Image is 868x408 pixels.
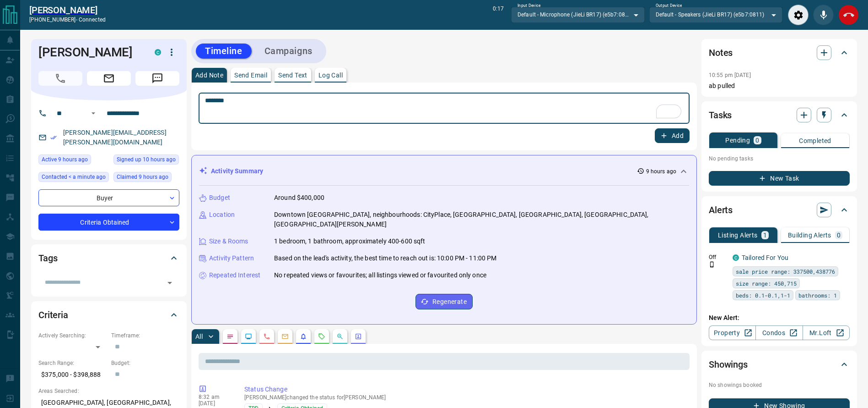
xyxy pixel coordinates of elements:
button: New Task [709,171,850,186]
h1: [PERSON_NAME] [38,45,141,60]
a: Mr.Loft [803,325,850,340]
p: Log Call [318,72,343,78]
h2: Tasks [709,108,732,122]
h2: Criteria [38,308,68,322]
p: Actively Searching: [38,331,107,340]
p: 0 [837,232,841,238]
p: 9 hours ago [646,167,676,176]
a: Tailored For You [742,254,788,261]
h2: Showings [709,357,748,372]
p: Off [709,253,727,261]
p: 1 [763,232,767,238]
svg: Requests [318,333,325,340]
p: [DATE] [199,400,231,407]
p: Status Change [244,385,686,394]
p: $375,000 - $398,888 [38,367,107,382]
p: Location [209,210,235,220]
p: Pending [725,137,750,143]
div: Tags [38,247,179,269]
h2: Tags [38,251,57,265]
div: Mon Sep 15 2025 [38,172,109,185]
div: Sun Sep 14 2025 [113,172,179,185]
svg: Lead Browsing Activity [245,333,252,340]
span: size range: 450,715 [736,279,797,288]
p: 1 bedroom, 1 bathroom, approximately 400-600 sqft [274,237,425,246]
p: [PHONE_NUMBER] - [29,16,106,24]
button: Campaigns [255,44,322,59]
span: Signed up 10 hours ago [117,155,176,164]
p: Areas Searched: [38,387,179,395]
span: sale price range: 337500,438776 [736,267,835,276]
span: Claimed 9 hours ago [117,172,168,182]
div: End Call [838,5,859,25]
p: Budget [209,193,230,203]
button: Regenerate [415,294,473,309]
h2: Alerts [709,203,733,217]
div: Criteria [38,304,179,326]
div: Notes [709,42,850,64]
span: Active 9 hours ago [42,155,88,164]
svg: Agent Actions [355,333,362,340]
span: Message [135,71,179,86]
p: Timeframe: [111,331,179,340]
p: Size & Rooms [209,237,248,246]
p: ab pulled [709,81,850,91]
p: Send Email [234,72,267,78]
p: Budget: [111,359,179,367]
a: Condos [755,325,803,340]
p: 10:55 pm [DATE] [709,72,751,78]
svg: Opportunities [336,333,344,340]
button: Open [163,276,176,289]
p: Around $400,000 [274,193,324,203]
p: 8:32 am [199,394,231,400]
svg: Push Notification Only [709,261,715,268]
span: connected [79,17,106,23]
div: Mute [813,5,834,25]
span: Email [87,71,131,86]
label: Output Device [656,3,682,9]
h2: Notes [709,45,733,60]
p: All [195,333,203,340]
p: No showings booked [709,381,850,389]
div: Buyer [38,189,179,206]
svg: Notes [226,333,234,340]
span: beds: 0.1-0.1,1-1 [736,291,790,300]
p: No pending tasks [709,152,850,165]
div: Alerts [709,199,850,221]
div: Showings [709,353,850,375]
span: Contacted < a minute ago [42,172,106,182]
div: Audio Settings [788,5,809,25]
svg: Email Verified [50,134,57,141]
a: Property [709,325,756,340]
button: Timeline [196,44,252,59]
p: Search Range: [38,359,107,367]
svg: Listing Alerts [300,333,307,340]
p: [PERSON_NAME] changed the status for [PERSON_NAME] [244,394,686,401]
div: condos.ca [155,49,161,55]
div: Criteria Obtained [38,214,179,231]
label: Input Device [518,3,541,9]
div: Activity Summary9 hours ago [199,163,689,180]
p: Send Text [278,72,307,78]
span: bathrooms: 1 [798,291,837,300]
p: Activity Pattern [209,254,254,263]
a: [PERSON_NAME] [29,5,106,16]
p: Add Note [195,72,223,78]
div: Sun Sep 14 2025 [113,154,179,167]
p: Building Alerts [788,232,831,238]
p: Based on the lead's activity, the best time to reach out is: 10:00 PM - 11:00 PM [274,254,497,263]
div: Tasks [709,104,850,126]
p: Downtown [GEOGRAPHIC_DATA], neighbourhoods: CityPlace, [GEOGRAPHIC_DATA], [GEOGRAPHIC_DATA], [GEO... [274,210,689,229]
p: No repeated views or favourites; all listings viewed or favourited only once [274,270,486,280]
p: New Alert: [709,313,850,323]
p: 0 [755,137,759,143]
button: Open [88,108,99,119]
div: condos.ca [733,254,739,261]
textarea: To enrich screen reader interactions, please activate Accessibility in Grammarly extension settings [205,97,683,120]
p: Completed [799,138,831,144]
button: Add [655,128,690,143]
p: Repeated Interest [209,270,260,280]
svg: Emails [281,333,289,340]
div: Default - Microphone (JieLi BR17) (e5b7:0811) [511,7,644,22]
